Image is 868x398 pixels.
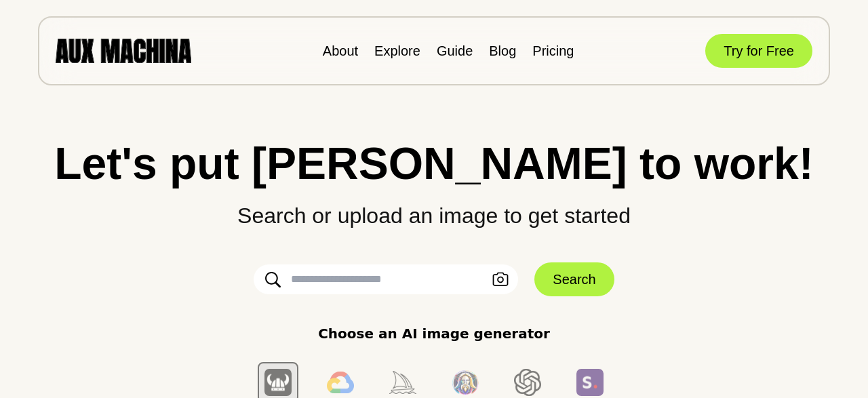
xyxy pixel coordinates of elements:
[323,43,358,58] a: About
[705,34,812,68] button: Try for Free
[534,262,614,296] button: Search
[27,141,841,186] h1: Let's put [PERSON_NAME] to work!
[56,39,191,62] img: AUX MACHINA
[389,371,416,393] img: Midjourney
[27,186,841,232] p: Search or upload an image to get started
[452,370,479,395] img: Leonardo
[374,43,420,58] a: Explore
[576,369,604,395] img: SDXL
[264,369,292,395] img: Berserq
[318,323,550,344] p: Choose an AI image generator
[532,43,574,58] a: Pricing
[489,43,516,58] a: Blog
[514,369,541,396] img: Dall E
[327,372,354,393] img: Imagen
[437,43,473,58] a: Guide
